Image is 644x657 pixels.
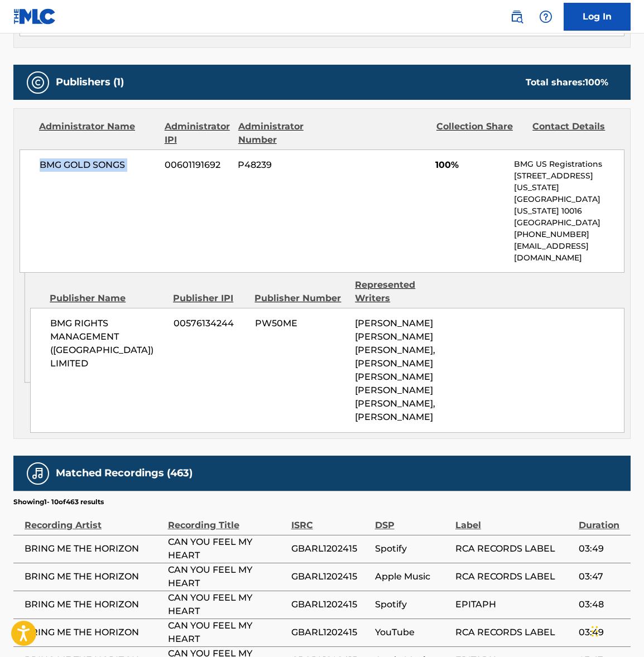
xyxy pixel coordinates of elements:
[31,467,45,480] img: Matched Recordings
[532,120,620,147] div: Contact Details
[514,229,624,240] p: [PHONE_NUMBER]
[514,170,624,182] p: [STREET_ADDRESS]
[25,570,162,583] span: BRING ME THE HORIZON
[375,598,450,611] span: Spotify
[514,182,624,217] p: [US_STATE][GEOGRAPHIC_DATA][US_STATE] 10016
[526,76,608,89] div: Total shares:
[455,570,573,583] span: RCA RECORDS LABEL
[25,507,162,532] div: Recording Artist
[168,591,286,618] span: CAN YOU FEEL MY HEART
[238,158,325,172] span: P48239
[31,76,45,89] img: Publishers
[375,542,450,555] span: Spotify
[455,542,573,555] span: RCA RECORDS LABEL
[168,507,286,532] div: Recording Title
[375,570,450,583] span: Apple Music
[165,120,230,147] div: Administrator IPI
[56,467,193,480] h5: Matched Recordings (463)
[13,8,56,25] img: MLC Logo
[579,542,625,555] span: 03:49
[25,626,162,639] span: BRING ME THE HORIZON
[50,292,165,305] div: Publisher Name
[514,217,624,229] p: [GEOGRAPHIC_DATA]
[291,542,369,555] span: GBARL1202415
[291,626,369,639] span: GBARL1202415
[579,598,625,611] span: 03:48
[375,507,450,532] div: DSP
[355,318,435,422] span: [PERSON_NAME] [PERSON_NAME] [PERSON_NAME], [PERSON_NAME] [PERSON_NAME] [PERSON_NAME] [PERSON_NAME...
[514,240,624,264] p: [EMAIL_ADDRESS][DOMAIN_NAME]
[50,317,165,370] span: BMG RIGHTS MANAGEMENT ([GEOGRAPHIC_DATA]) LIMITED
[174,317,247,330] span: 00576134244
[168,535,286,562] span: CAN YOU FEEL MY HEART
[291,507,369,532] div: ISRC
[510,10,523,23] img: search
[168,563,286,590] span: CAN YOU FEEL MY HEART
[455,626,573,639] span: RCA RECORDS LABEL
[168,619,286,646] span: CAN YOU FEEL MY HEART
[254,292,347,305] div: Publisher Number
[579,570,625,583] span: 03:47
[355,278,447,305] div: Represented Writers
[455,507,573,532] div: Label
[13,497,104,507] p: Showing 1 - 10 of 463 results
[291,570,369,583] span: GBARL1202415
[435,158,506,172] span: 100%
[39,120,156,147] div: Administrator Name
[375,626,450,639] span: YouTube
[585,77,608,88] span: 100 %
[564,3,631,31] a: Log In
[25,542,162,555] span: BRING ME THE HORIZON
[255,317,347,330] span: PW50ME
[588,603,644,657] iframe: Chat Widget
[436,120,524,147] div: Collection Share
[25,598,162,611] span: BRING ME THE HORIZON
[539,10,552,23] img: help
[56,76,124,89] h5: Publishers (1)
[40,158,156,172] span: BMG GOLD SONGS
[173,292,246,305] div: Publisher IPI
[579,626,625,639] span: 03:49
[238,120,326,147] div: Administrator Number
[455,598,573,611] span: EPITAPH
[514,158,624,170] p: BMG US Registrations
[535,6,557,28] div: Help
[592,615,598,648] div: Drag
[506,6,528,28] a: Public Search
[291,598,369,611] span: GBARL1202415
[579,507,625,532] div: Duration
[165,158,229,172] span: 00601191692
